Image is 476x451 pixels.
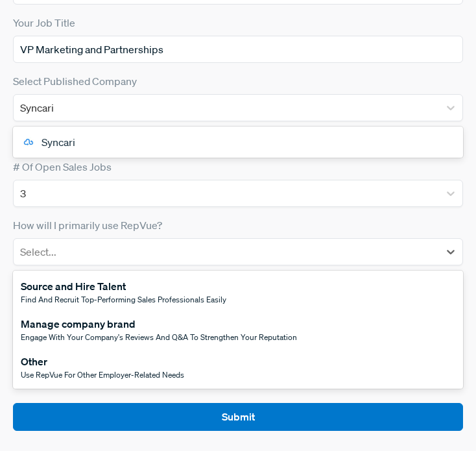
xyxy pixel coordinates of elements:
[13,403,463,431] button: Submit
[21,278,226,294] div: Source and Hire Talent
[13,36,463,63] input: Title
[13,217,162,233] label: How will I primarily use RepVue?
[13,73,137,89] label: Select Published Company
[13,129,463,155] div: Syncari
[21,354,184,369] div: Other
[21,294,226,305] span: Find and recruit top-performing sales professionals easily
[21,369,184,380] span: Use RepVue for other employer-related needs
[21,134,36,150] img: Syncari
[21,332,297,343] span: Engage with your company's reviews and Q&A to strengthen your reputation
[13,15,75,30] label: Your Job Title
[21,316,297,332] div: Manage company brand
[13,159,112,175] label: # Of Open Sales Jobs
